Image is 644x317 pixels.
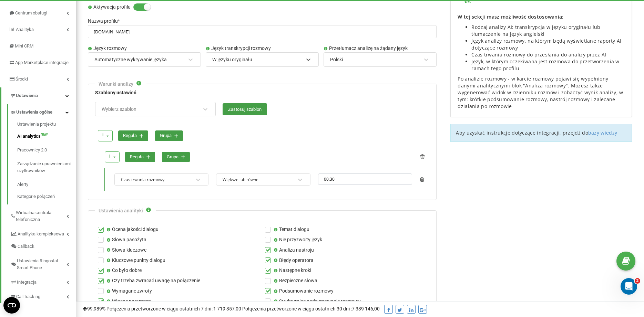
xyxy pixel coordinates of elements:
[118,130,148,141] button: reguła
[18,231,64,237] span: Analityka kompleksowa
[106,277,200,285] label: Czy trzeba zwracać uwagę na połączenie
[106,267,142,274] label: Co było dobre
[17,143,76,157] a: Pracownicy 2.0
[88,18,437,25] label: Nazwa profilu *
[83,306,105,311] span: 99,989%
[16,76,28,82] span: Środki
[16,209,67,223] span: Wirtualna centrala telefoniczna
[274,298,361,305] label: Strukturalne podsumowanie rozmowy
[274,246,314,254] label: Analiza nastroju
[3,297,20,314] button: Open CMP widget
[456,129,626,136] p: Aby uzyskać instrukcje dotyczące integracji, przejdź do
[95,89,429,97] label: Szablony ustawień
[318,173,412,185] input: 00:00
[1,87,76,104] a: Ustawienia
[106,257,165,264] label: Kluczowe punkty dialogu
[471,51,625,58] li: Czas trwania rozmowy do przesłania do analizy przez AI
[274,226,309,233] label: Temat dialogu
[10,104,76,118] a: Ustawienia ogólne
[106,287,152,295] label: Wymagane zwroty
[125,152,155,162] button: reguła
[10,226,76,240] a: Analityka kompleksowa
[17,157,76,178] a: Zarządzanie uprawnieniami użytkowników
[17,257,67,271] span: Ustawienia Ringostat Smart Phone
[635,278,640,284] span: 2
[16,27,34,32] span: Analityka
[10,288,76,303] a: Call tracking
[18,243,34,250] span: Callback
[274,287,334,295] label: Podsumowanie rozmowy
[88,45,201,52] label: Język rozmowy
[106,298,151,305] label: Własne parametry
[471,58,625,72] li: Język, w którym oczekiwana jest rozmowa do przetworzenia w ramach tego profilu
[16,109,52,116] span: Ustawienia ogólne
[621,278,637,295] iframe: Intercom live chat
[352,306,380,311] u: 7 339 146,00
[17,129,76,143] a: AI analyticsNEW
[16,293,40,300] span: Call tracking
[330,56,343,63] div: Polski
[10,274,76,288] a: Integracja
[99,207,143,214] div: Ustawienia analityki
[274,236,322,244] label: Nie przyzwoity język
[15,60,69,65] span: App Marketplace integracje
[106,226,159,233] label: Ocena jakości dialogu
[10,253,76,274] a: Ustawienia Ringostat Smart Phone
[102,132,103,138] div: i
[324,45,437,52] label: Przetłumacz analizę na żądany język
[471,24,625,38] li: Rodzaj analizy AI: transkrypcja w języku oryginału lub tłumaczenie na język angielski
[109,153,110,160] div: i
[458,75,625,110] p: Po analizie rozmowy - w karcie rozmowy pojawi się wypełniony danymi analitycznymi blok "Analiza r...
[155,130,183,141] button: grupa
[274,267,311,274] label: Następne kroki
[162,152,190,162] button: grupa
[223,177,258,182] div: Większe lub równe
[274,257,314,264] label: Błędy operatora
[99,81,133,87] div: Warunki analizy
[10,204,76,226] a: Wirtualna centrala telefoniczna
[212,56,252,63] div: W języku oryginału
[88,25,437,39] input: Nazwa profilu
[106,306,241,311] span: Połączenia przetworzone w ciągu ostatnich 7 dni :
[213,306,241,311] u: 1 719 357,00
[206,45,319,52] label: Język transkrypcji rozmowy
[458,13,625,20] p: W tej sekcji masz możliwość dostosowania:
[106,246,146,254] label: Słowa kluczowe
[94,56,167,63] div: Automatyczne wykrywanie języka
[106,236,146,244] label: Słowa pasożyta
[16,93,38,98] span: Ustawienia
[17,121,76,129] a: Ustawienia projektu
[223,103,267,115] button: Zastosuj szablon
[588,129,617,136] a: bazy wiedzy
[121,177,164,182] div: Czas trwania rozmowy
[102,107,136,112] div: Wybierz szablon
[10,240,76,253] a: Callback
[15,43,33,49] span: Mini CRM
[17,191,76,200] a: Kategorie połączeń
[17,279,37,286] span: Integracja
[88,3,131,11] label: Aktywacja profilu
[17,178,76,191] a: Alerty
[471,38,625,51] li: Język analizy rozmowy, na którym będą wyświetlane raporty AI dotyczące rozmowy
[242,306,380,311] span: Połączenia przetworzone w ciągu ostatnich 30 dni :
[274,277,317,285] label: Bezpieczne słowa
[15,10,47,15] span: Centrum obsługi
